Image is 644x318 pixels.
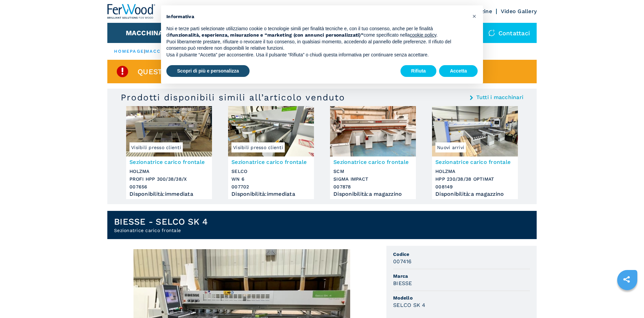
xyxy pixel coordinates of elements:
button: Rifiuta [400,65,437,77]
a: Sezionatrice carico frontale SCM SIGMA IMPACTSezionatrice carico frontaleSCMSIGMA IMPACT007878Dis... [330,106,416,199]
span: Questo articolo è già venduto [138,68,268,76]
a: Sezionatrice carico frontale SELCO WN 6Visibili presso clientiSezionatrice carico frontaleSELCOWN... [228,106,314,199]
h2: Informativa [166,13,467,20]
div: Contattaci [482,23,537,43]
a: macchinari [145,49,180,54]
a: cookie policy [410,32,436,38]
button: Accetta [439,65,478,77]
a: Video Gallery [501,8,537,14]
div: Disponibilità : a magazzino [435,192,515,196]
img: SoldProduct [116,65,129,78]
h3: HOLZMA PROFI HPP 300/38/38/X 007656 [129,168,209,191]
p: Noi e terze parti selezionate utilizziamo cookie o tecnologie simili per finalità tecniche e, con... [166,26,467,39]
iframe: Chat [615,288,639,313]
span: Nuovi arrivi [435,142,466,152]
img: Sezionatrice carico frontale HOLZMA PROFI HPP 300/38/38/X [126,106,212,156]
h3: HOLZMA HPP 230/38/38 OPTIMAT 008149 [435,168,515,191]
span: × [472,12,476,20]
h3: SELCO WN 6 007702 [231,168,311,191]
h3: SCM SIGMA IMPACT 007878 [333,168,413,191]
h3: Prodotti disponibili simili all’articolo venduto [121,92,345,103]
h2: Sezionatrice carico frontale [114,227,208,234]
h3: Sezionatrice carico frontale [231,158,311,166]
span: Visibili presso clienti [231,142,285,152]
h3: Sezionatrice carico frontale [435,158,515,166]
button: Chiudi questa informativa [469,11,480,21]
img: Ferwood [107,4,156,19]
span: Visibili presso clienti [129,142,183,152]
button: Scopri di più e personalizza [166,65,250,77]
a: Tutti i macchinari [476,95,524,100]
button: Macchinari [126,29,170,37]
img: Sezionatrice carico frontale SELCO WN 6 [228,106,314,156]
p: Puoi liberamente prestare, rifiutare o revocare il tuo consenso, in qualsiasi momento, accedendo ... [166,39,467,52]
div: Disponibilità : immediata [231,192,311,196]
a: HOMEPAGE [114,49,144,54]
span: Marca [393,273,530,279]
h3: BIESSE [393,279,412,287]
div: Disponibilità : immediata [129,192,209,196]
h3: 007416 [393,258,412,265]
a: Sezionatrice carico frontale HOLZMA PROFI HPP 300/38/38/XVisibili presso clientiSezionatrice cari... [126,106,212,199]
h3: SELCO SK 4 [393,301,426,309]
span: Codice [393,251,530,258]
h3: Sezionatrice carico frontale [333,158,413,166]
img: Sezionatrice carico frontale SCM SIGMA IMPACT [330,106,416,156]
img: Sezionatrice carico frontale HOLZMA HPP 230/38/38 OPTIMAT [432,106,518,156]
img: Contattaci [488,30,495,36]
h3: Sezionatrice carico frontale [129,158,209,166]
span: Modello [393,294,530,301]
div: Disponibilità : a magazzino [333,192,413,196]
strong: funzionalità, esperienza, misurazione e “marketing (con annunci personalizzati)” [170,32,364,38]
a: sharethis [618,271,635,288]
p: Usa il pulsante “Accetta” per acconsentire. Usa il pulsante “Rifiuta” o chiudi questa informativa... [166,52,467,58]
a: Sezionatrice carico frontale HOLZMA HPP 230/38/38 OPTIMATNuovi arriviSezionatrice carico frontale... [432,106,518,199]
h1: BIESSE - SELCO SK 4 [114,216,208,227]
span: | [144,49,145,54]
